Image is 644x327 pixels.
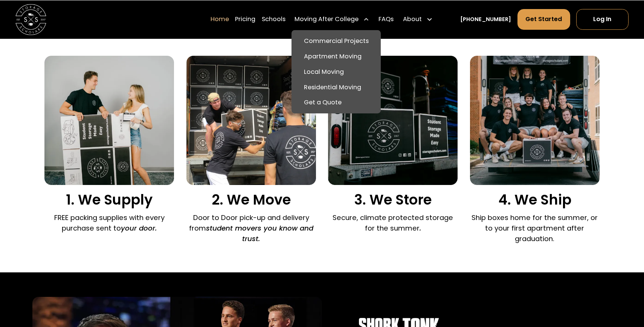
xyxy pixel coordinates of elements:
a: Apartment Moving [295,49,378,64]
img: We ship your belongings. [470,56,600,185]
a: Log In [576,9,629,30]
p: Ship boxes home for the summer, or to your first apartment after graduation. [470,212,600,244]
a: FAQs [378,9,394,30]
img: We store your boxes. [328,56,458,185]
p: Secure, climate protected storage for the summer [328,212,458,233]
img: We supply packing materials. [44,56,174,185]
div: Moving After College [291,9,372,30]
em: your door. [121,223,157,233]
div: About [400,9,436,30]
a: [PHONE_NUMBER] [460,15,511,23]
a: Local Moving [295,64,378,79]
a: Commercial Projects [295,33,378,49]
a: Residential Moving [295,79,378,95]
em: student movers you know and trust. [206,223,313,243]
p: Door to Door pick-up and delivery from [186,212,316,244]
a: Get a Quote [295,95,378,110]
em: . [420,223,421,233]
img: Storage Scholars main logo [15,4,46,35]
img: Door to door pick and delivery. [186,56,316,185]
a: Home [211,9,229,30]
a: Pricing [235,9,255,30]
h3: 2. We Move [186,191,316,208]
h3: 1. We Supply [44,191,174,208]
h3: 4. We Ship [470,191,600,208]
h3: 3. We Store [328,191,458,208]
a: Get Started [517,9,570,30]
nav: Moving After College [291,30,381,113]
p: FREE packing supplies with every purchase sent to [44,212,174,233]
div: About [403,15,422,24]
div: Moving After College [295,15,359,24]
a: Schools [262,9,285,30]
